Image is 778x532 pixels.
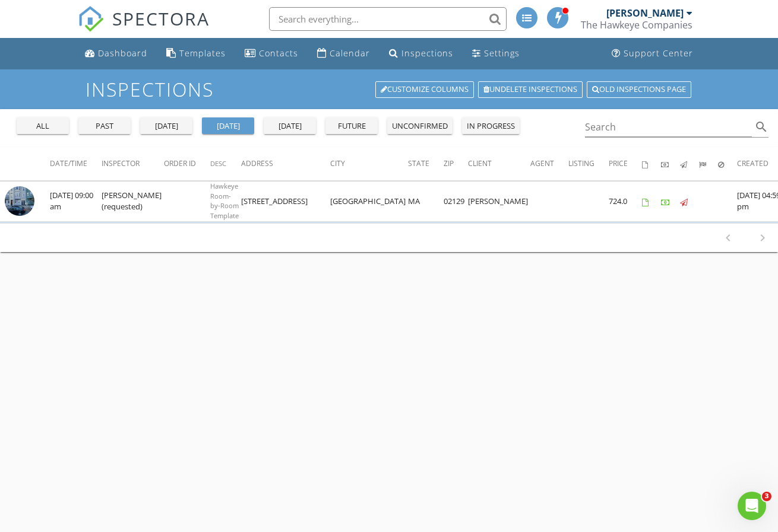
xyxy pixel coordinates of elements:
div: Support Center [624,47,693,59]
button: past [78,117,131,134]
td: [STREET_ADDRESS] [241,181,330,221]
td: [PERSON_NAME] [468,181,530,221]
a: Old inspections page [587,81,691,98]
button: in progress [462,117,520,134]
input: Search everything... [269,7,507,31]
a: Settings [467,43,524,65]
a: Customize Columns [375,81,474,98]
th: Date/Time: Not sorted. [50,147,102,180]
a: Undelete inspections [478,81,583,98]
input: Search [585,117,752,137]
div: all [21,120,64,132]
div: The Hawkeye Companies [581,19,692,31]
span: Zip [444,158,454,168]
span: Created [737,158,768,168]
span: Address [241,158,273,168]
th: Price: Not sorted. [609,147,642,180]
th: Canceled: Not sorted. [718,147,737,180]
a: Contacts [240,43,303,65]
a: SPECTORA [78,16,210,41]
div: Contacts [259,47,298,59]
span: Date/Time [50,158,87,168]
div: Inspections [401,47,453,59]
div: [DATE] [145,120,188,132]
img: The Best Home Inspection Software - Spectora [78,6,104,32]
th: Client: Not sorted. [468,147,530,180]
div: in progress [467,120,515,132]
td: [GEOGRAPHIC_DATA] [330,181,408,221]
span: Listing [568,158,594,168]
span: State [408,158,429,168]
th: Listing: Not sorted. [568,147,609,180]
span: Hawkeye Room-by-Room Template [210,181,239,220]
span: SPECTORA [112,6,210,31]
th: Paid: Not sorted. [661,147,680,180]
th: Address: Not sorted. [241,147,330,180]
a: Calendar [312,43,375,65]
div: Settings [484,47,520,59]
div: unconfirmed [392,120,448,132]
div: [DATE] [207,120,249,132]
td: [DATE] 09:00 am [50,181,102,221]
button: future [325,117,378,134]
div: Templates [179,47,226,59]
th: City: Not sorted. [330,147,408,180]
th: Order ID: Not sorted. [164,147,210,180]
a: Templates [162,43,230,65]
th: Desc: Not sorted. [210,147,241,180]
span: 3 [762,492,771,501]
span: City [330,158,345,168]
div: Dashboard [98,47,147,59]
div: past [83,120,126,132]
th: Zip: Not sorted. [444,147,468,180]
div: [DATE] [268,120,311,132]
a: Dashboard [80,43,152,65]
th: State: Not sorted. [408,147,444,180]
span: Price [609,158,628,168]
th: Agreements signed: Not sorted. [642,147,661,180]
img: streetview [5,186,34,216]
td: [PERSON_NAME] (requested) [102,181,164,221]
span: Desc [210,159,226,168]
span: Order ID [164,158,196,168]
iframe: Intercom live chat [738,492,766,520]
span: Inspector [102,158,140,168]
span: Agent [530,158,554,168]
i: search [754,120,768,134]
th: Agent: Not sorted. [530,147,568,180]
button: [DATE] [202,117,254,134]
button: unconfirmed [387,117,453,134]
h1: Inspections [86,79,692,100]
td: 02129 [444,181,468,221]
button: [DATE] [264,117,316,134]
a: Inspections [384,43,458,65]
a: Support Center [607,43,698,65]
div: Calendar [330,47,370,59]
th: Inspector: Not sorted. [102,147,164,180]
th: Submitted: Not sorted. [699,147,718,180]
div: [PERSON_NAME] [606,7,684,19]
td: 724.0 [609,181,642,221]
td: MA [408,181,444,221]
th: Published: Not sorted. [680,147,699,180]
button: all [17,117,69,134]
span: Client [468,158,492,168]
div: future [330,120,373,132]
button: [DATE] [140,117,192,134]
